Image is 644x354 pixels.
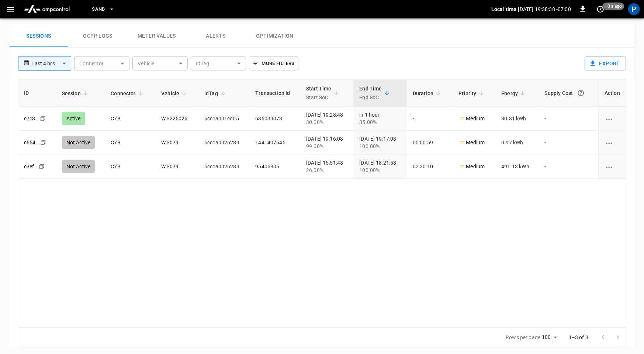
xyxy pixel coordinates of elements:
td: - [539,155,598,179]
td: 491.13 kWh [495,155,539,179]
td: - [407,107,453,131]
div: Not Active [62,160,95,173]
a: c3ef... [24,164,39,169]
div: 99.00% [306,142,347,150]
div: 35.00% [359,118,401,126]
span: Energy [501,89,527,98]
div: 100.00% [359,166,401,174]
span: End TimeEnd SoC [359,84,391,102]
button: SanB [89,2,118,17]
p: Start SoC [306,93,332,102]
span: Connector [111,89,145,98]
p: Rows per page: [506,334,541,341]
div: copy [40,138,47,147]
td: 5ccca0026289 [198,131,249,155]
div: profile-icon [628,3,640,15]
div: Active [62,112,85,125]
div: charging session options [605,139,620,146]
div: [DATE] 15:51:48 [306,159,347,174]
button: Export [585,56,626,71]
div: End Time [359,84,382,102]
div: [DATE] 19:16:08 [306,135,347,150]
button: More Filters [249,56,298,71]
td: 0.97 kWh [495,131,539,155]
td: 00:00:59 [407,131,453,155]
div: 26.00% [306,166,347,174]
td: 5ccca001cd05 [198,107,249,131]
div: charging session options [605,115,620,122]
div: sessions table [18,79,626,327]
div: charging session options [605,163,620,170]
span: SanB [92,5,105,14]
span: Duration [413,89,443,98]
a: c664... [24,140,40,145]
td: 5ccca0026289 [198,155,249,179]
div: 100 [542,332,560,343]
span: Session [62,89,90,98]
p: Medium [458,163,485,171]
button: Optimization [245,24,304,48]
button: set refresh interval [595,3,606,15]
th: Action [598,80,626,107]
p: Medium [458,115,485,123]
td: 30.81 kWh [495,107,539,131]
span: Vehicle [161,89,189,98]
td: 02:30:10 [407,155,453,179]
th: Transaction Id [249,80,300,107]
p: End SoC [359,93,382,102]
a: C7B [111,116,120,121]
td: 1441407645 [249,131,300,155]
div: [DATE] 18:21:58 [359,159,401,174]
div: 100.00% [359,142,401,150]
a: WT-079 [161,164,179,169]
span: IdTag [204,89,228,98]
button: Ocpp logs [68,24,127,48]
div: Last 4 hrs [31,56,71,71]
button: Sessions [9,24,68,48]
p: 1–3 of 3 [569,334,588,341]
div: 30.00% [306,118,347,126]
div: copy [38,162,46,171]
img: ampcontrol.io logo [21,2,73,16]
div: Start Time [306,84,332,102]
button: The cost of your charging session based on your supply rates [574,86,588,100]
a: C7B [111,164,120,169]
div: Not Active [62,136,95,149]
a: WT-079 [161,140,179,145]
button: Alerts [186,24,245,48]
button: Meter Values [127,24,186,48]
a: c7c3... [24,116,40,121]
span: Start TimeStart SoC [306,84,341,102]
p: Medium [458,139,485,147]
div: [DATE] 19:17:08 [359,135,401,150]
p: Local time [491,6,517,13]
td: 95406805 [249,155,300,179]
td: 636039073 [249,107,300,131]
p: [DATE] 19:38:38 -07:00 [518,6,571,13]
span: Priority [458,89,486,98]
td: - [539,131,598,155]
div: Supply Cost [545,86,592,100]
div: copy [39,114,47,123]
th: ID [18,80,56,107]
a: WT-225026 [161,116,187,121]
span: 10 s ago [603,3,624,10]
a: C7B [111,140,120,145]
td: - [539,107,598,131]
table: sessions table [18,80,626,179]
div: in 1 hour [359,111,401,126]
div: [DATE] 19:28:48 [306,111,347,126]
